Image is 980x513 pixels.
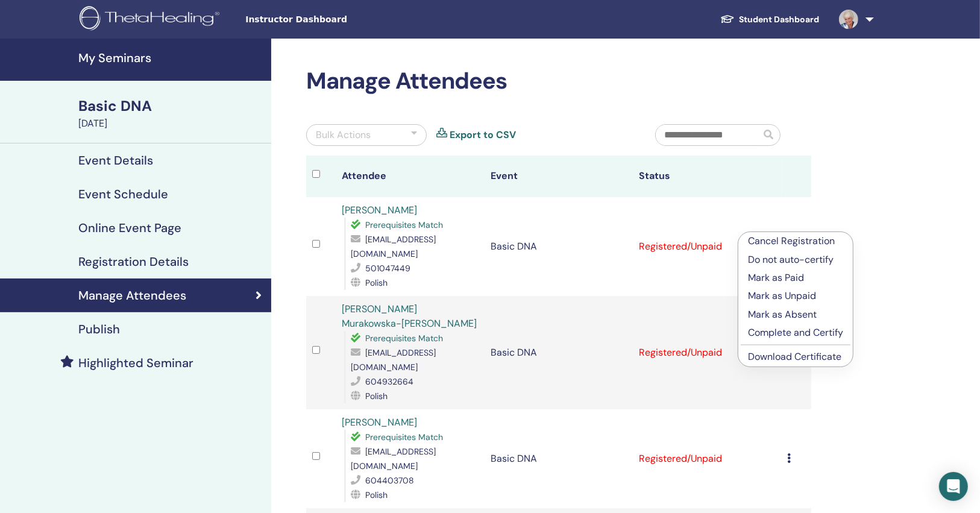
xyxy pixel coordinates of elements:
[748,271,843,285] p: Mark as Paid
[839,10,858,29] img: default.jpg
[342,303,477,330] a: [PERSON_NAME] Murakowska-[PERSON_NAME]
[365,376,413,387] span: 604932664
[720,14,735,24] img: graduation-cap-white.svg
[71,96,271,131] a: Basic DNA[DATE]
[78,51,264,65] h4: My Seminars
[748,253,843,267] p: Do not auto-certify
[80,6,224,33] img: logo.png
[485,409,633,508] td: Basic DNA
[485,197,633,296] td: Basic DNA
[748,234,843,248] p: Cancel Registration
[365,277,388,288] span: Polish
[351,347,436,373] span: [EMAIL_ADDRESS][DOMAIN_NAME]
[748,307,843,322] p: Mark as Absent
[485,296,633,409] td: Basic DNA
[748,350,841,363] a: Download Certificate
[78,254,189,269] h4: Registration Details
[711,8,829,31] a: Student Dashboard
[365,333,443,344] span: Prerequisites Match
[485,156,633,197] th: Event
[939,472,968,501] div: Open Intercom Messenger
[78,356,193,370] h4: Highlighted Seminar
[78,116,264,131] div: [DATE]
[748,326,843,340] p: Complete and Certify
[748,289,843,303] p: Mark as Unpaid
[365,475,414,486] span: 604403708
[342,204,417,216] a: [PERSON_NAME]
[78,187,168,201] h4: Event Schedule
[351,446,436,471] span: [EMAIL_ADDRESS][DOMAIN_NAME]
[78,322,120,336] h4: Publish
[336,156,484,197] th: Attendee
[78,96,264,116] div: Basic DNA
[365,432,443,442] span: Prerequisites Match
[245,13,426,26] span: Instructor Dashboard
[450,128,516,142] a: Export to CSV
[365,489,388,500] span: Polish
[316,128,371,142] div: Bulk Actions
[633,156,781,197] th: Status
[365,391,388,401] span: Polish
[78,288,186,303] h4: Manage Attendees
[306,68,811,95] h2: Manage Attendees
[365,263,410,274] span: 501047449
[342,416,417,429] a: [PERSON_NAME]
[351,234,436,259] span: [EMAIL_ADDRESS][DOMAIN_NAME]
[78,221,181,235] h4: Online Event Page
[78,153,153,168] h4: Event Details
[365,219,443,230] span: Prerequisites Match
